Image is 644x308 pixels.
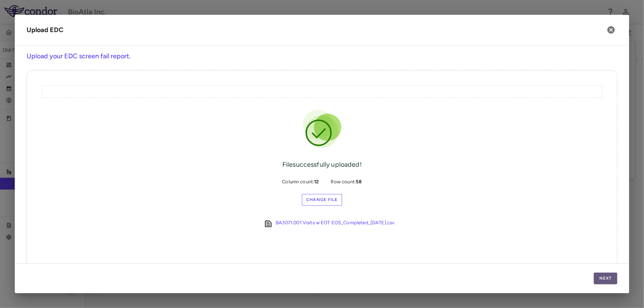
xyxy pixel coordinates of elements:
[282,160,362,170] div: File successfully uploaded!
[314,179,319,184] b: 12
[276,219,395,228] a: BA3071.001 Visits w EOT EOS_Completed_[DATE].csv
[27,51,617,61] h6: Upload your EDC screen fail report.
[300,107,344,151] img: Success
[331,179,362,185] span: Row count:
[594,273,617,284] button: Next
[302,194,342,206] label: Change File
[27,25,63,35] div: Upload EDC
[356,179,362,184] b: 58
[282,179,319,185] span: Column count:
